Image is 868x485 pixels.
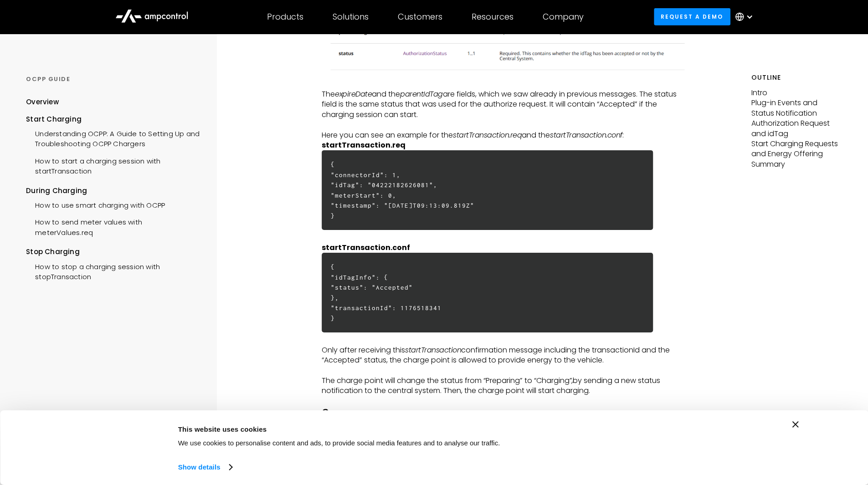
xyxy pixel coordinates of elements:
button: Okay [645,421,776,448]
div: Resources [472,12,514,22]
span: We use cookies to personalise content and ads, to provide social media features and to analyse ou... [178,439,500,447]
em: parentIdTag [400,89,443,99]
strong: startTransaction.conf [322,242,410,253]
div: Company [543,12,584,22]
em: startTransaction [405,345,461,355]
h6: { "connectorId": 1, "idTag": "04222182626081", "meterStart": 0, "timestamp": "[DATE]T09:13:09.819... [322,150,653,230]
div: Solutions [333,12,369,22]
p: Authorization Request and idTag [751,118,842,139]
a: How to start a charging session with startTransaction [26,152,200,179]
p: Only after receiving this confirmation message including the transactionId and the “Accepted” sta... [322,345,690,366]
div: Customers [398,12,442,22]
p: Plug-in Events and Status Notification [751,98,842,118]
div: Overview [26,97,59,107]
p: ‍ [322,140,690,150]
p: The and the are fields, which we saw already in previous messages. The status field is the same s... [322,89,690,120]
div: Stop Charging [26,247,200,257]
h5: Outline [751,73,842,82]
div: Products [267,12,303,22]
p: ‍ [322,232,690,242]
button: Close banner [792,421,799,428]
a: How to stop a charging session with stopTransaction [26,257,200,285]
p: The charge point will change the status from “Preparing” to “Charging” by sending a new status no... [322,376,690,396]
em: , [572,375,573,386]
p: ‍ [322,365,690,375]
a: How to send meter values with meterValues.req [26,213,200,240]
p: Start Charging Requests and Energy Offering [751,139,842,159]
a: Overview [26,97,59,114]
h6: { "idTagInfo": { "status": "Accepted" }, "transactionId": 1176518341 } [322,253,653,332]
em: startTransaction.conf [550,130,622,140]
a: How to use smart charging with OCPP [26,196,165,213]
h2: Summary [322,406,690,422]
strong: startTransaction.req [322,140,406,150]
em: expireDate [335,89,372,99]
p: ‍ [322,335,690,345]
a: Understanding OCPP: A Guide to Setting Up and Troubleshooting OCPP Chargers [26,124,200,152]
p: ‍ [322,396,690,406]
a: Show details [178,460,232,474]
a: Request a demo [654,8,730,25]
div: This website uses cookies [178,424,625,434]
div: OCPP GUIDE [26,75,200,83]
p: ‍ [322,79,690,89]
div: During Charging [26,186,200,196]
div: Start Charging [26,114,200,124]
p: Summary [751,159,842,169]
p: Here you can see an example for the and the : [322,130,690,140]
p: Intro [751,88,842,98]
em: startTransaction.req [453,130,522,140]
p: ‍ [322,120,690,130]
